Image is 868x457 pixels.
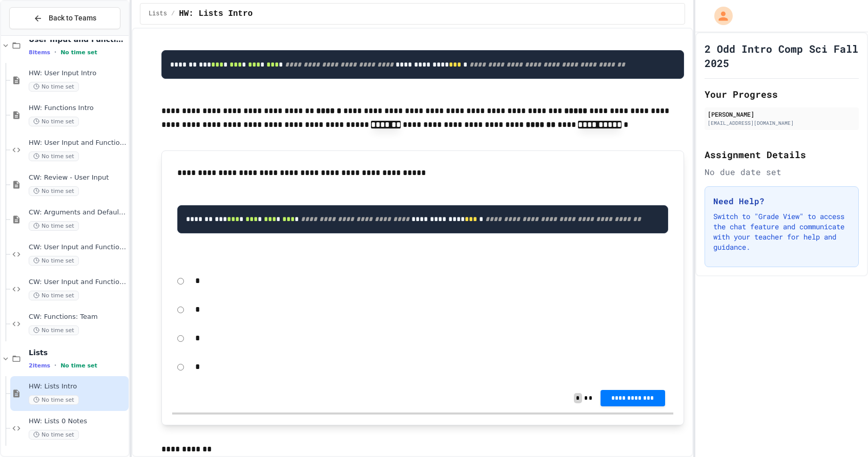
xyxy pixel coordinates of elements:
p: Switch to "Grade View" to access the chat feature and communicate with your teacher for help and ... [713,211,850,252]
span: HW: User Input and Functions [29,139,127,147]
span: CW: Review - User Input [29,173,127,182]
span: No time set [29,82,79,92]
span: HW: Functions Intro [29,104,127,113]
button: Back to Teams [9,7,120,29]
h1: 2 Odd Intro Comp Sci Fall 2025 [705,41,859,70]
span: No time set [29,117,79,126]
span: / [171,10,175,18]
span: No time set [29,151,79,161]
span: No time set [29,430,79,440]
div: [EMAIL_ADDRESS][DOMAIN_NAME] [708,119,856,127]
span: HW: Lists Intro [29,382,127,391]
h3: Need Help? [713,195,850,207]
span: HW: Lists 0 Notes [29,417,127,426]
span: Lists [29,348,127,357]
span: CW: Functions: Team [29,313,127,321]
span: HW: Lists Intro [179,8,253,20]
span: CW: User Input and Functions Individual [29,243,127,252]
span: 8 items [29,49,50,56]
span: CW: User Input and Functions Team [29,278,127,287]
span: No time set [29,395,79,405]
span: HW: User Input Intro [29,69,127,78]
span: • [54,361,56,369]
div: No due date set [705,166,859,178]
span: No time set [29,221,79,231]
span: No time set [29,256,79,266]
span: Lists [149,10,167,18]
span: No time set [29,186,79,196]
h2: Your Progress [705,87,859,101]
div: My Account [704,4,735,28]
h2: Assignment Details [705,147,859,162]
span: 2 items [29,362,50,369]
span: • [54,48,56,56]
span: CW: Arguments and Default Parameters [29,208,127,217]
span: No time set [29,291,79,300]
span: No time set [29,325,79,335]
div: [PERSON_NAME] [708,110,856,119]
span: No time set [60,49,97,56]
span: No time set [60,362,97,369]
span: Back to Teams [49,13,96,24]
